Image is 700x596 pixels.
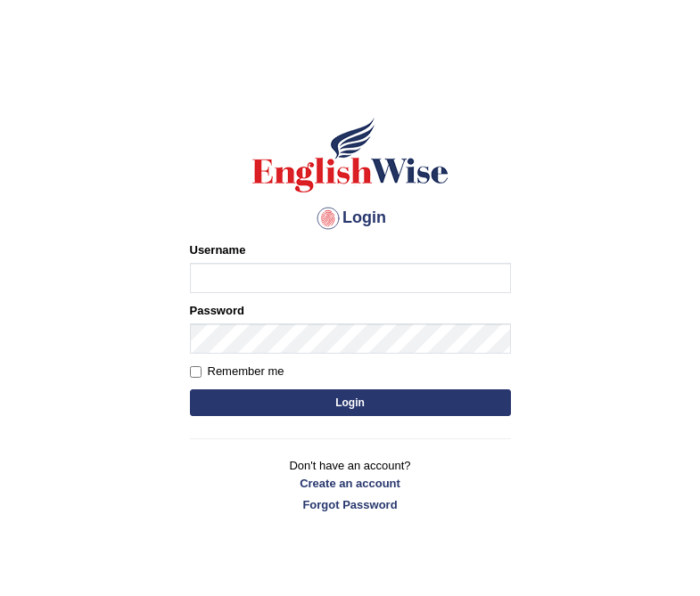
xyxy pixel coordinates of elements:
[249,115,452,195] img: Logo of English Wise sign in for intelligent practice with AI
[190,366,202,378] input: Remember me
[190,475,511,492] a: Create an account
[190,302,244,319] label: Password
[190,241,246,258] label: Username
[190,363,284,380] label: Remember me
[190,457,511,512] p: Don't have an account?
[190,496,511,513] a: Forgot Password
[190,389,511,416] button: Login
[190,204,511,233] h4: Login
